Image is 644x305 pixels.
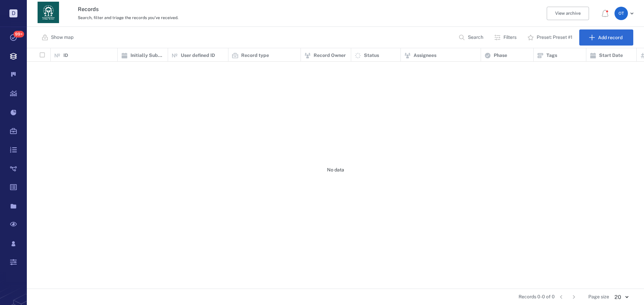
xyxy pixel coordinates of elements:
p: Start Date [599,52,623,59]
button: OT [614,7,636,20]
p: Search [468,34,483,41]
p: Assignees [414,52,436,59]
button: Search [454,29,489,46]
span: Page size [588,294,609,300]
p: ID [63,52,68,59]
p: Tags [546,52,557,59]
span: Search, filter and triage the records you've received. [78,15,178,20]
p: Filters [503,34,517,41]
button: View archive [547,7,589,20]
button: Filters [490,29,522,46]
p: Preset: Preset #1 [537,34,573,41]
button: Show map [38,29,79,46]
p: Record type [241,52,269,59]
p: User defined ID [181,52,215,59]
img: Georgia Department of Human Services logo [38,2,59,23]
span: Records 0-0 of 0 [519,294,555,300]
p: Initially Submitted Date [130,52,164,59]
p: Record Owner [314,52,346,59]
p: Show map [51,34,73,41]
p: Status [364,52,379,59]
span: 99+ [13,31,24,37]
p: Phase [494,52,507,59]
p: D [9,9,17,17]
nav: pagination navigation [555,292,580,302]
h3: Records [78,5,443,13]
a: Go home [38,2,59,25]
button: Add record [579,29,633,46]
div: 20 [609,293,633,301]
button: Preset: Preset #1 [523,29,578,46]
div: O T [614,7,628,20]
